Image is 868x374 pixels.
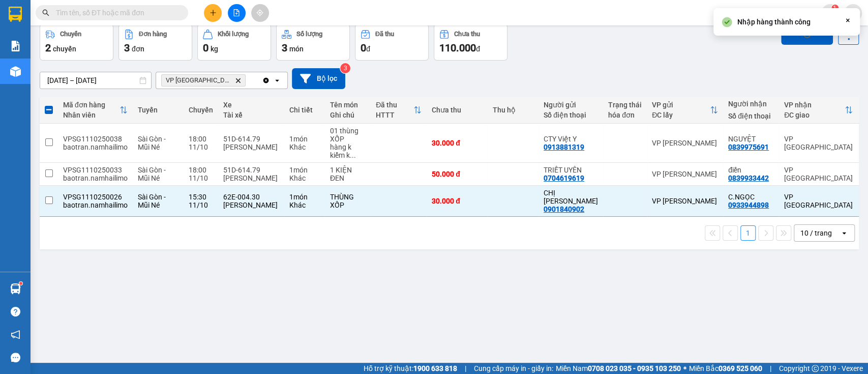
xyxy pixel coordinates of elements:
[289,143,320,151] div: Khác
[432,170,483,178] div: 50.000 đ
[132,45,144,53] span: đơn
[683,366,686,370] span: ⚪️
[63,111,119,119] div: Nhân viên
[197,24,271,61] button: Khối lượng0kg
[42,9,49,16] span: search
[652,101,710,109] div: VP gửi
[728,135,774,143] div: NGUYỆT
[728,100,774,108] div: Người nhận
[330,143,366,159] div: hàng k kiểm k đảm bảo đổ vỡ k chịu trách nhiệm sáng mai khách nhận
[844,16,852,24] svg: Close
[784,101,845,109] div: VP nhận
[770,363,771,374] span: |
[189,166,213,174] div: 18:00
[282,42,287,54] span: 3
[223,101,279,109] div: Xe
[544,205,584,213] div: 0901840902
[812,365,819,372] span: copyright
[289,174,320,182] div: Khác
[652,139,718,147] div: VP [PERSON_NAME]
[273,76,281,84] svg: open
[189,174,213,182] div: 11/10
[439,42,476,54] span: 110.000
[652,170,718,178] div: VP [PERSON_NAME]
[189,135,213,143] div: 18:00
[330,166,366,182] div: 1 KIỆN ĐEN
[556,363,681,374] span: Miền Nam
[11,353,20,362] span: message
[56,7,176,18] input: Tìm tên, số ĐT hoặc mã đơn
[223,135,279,143] div: 51D-614.79
[361,42,366,54] span: 0
[204,4,222,22] button: plus
[223,111,279,119] div: Tài xế
[434,24,507,61] button: Chưa thu110.000đ
[784,135,853,151] div: VP [GEOGRAPHIC_DATA]
[544,166,598,174] div: TRIẾT UYÊN
[218,31,249,38] div: Khối lượng
[779,97,858,124] th: Toggle SortBy
[432,197,483,205] div: 30.000 đ
[737,16,811,27] div: Nhập hàng thành công
[289,201,320,209] div: Khác
[45,42,51,54] span: 2
[63,135,128,143] div: VPSG1110250038
[728,166,774,174] div: điền
[544,101,598,109] div: Người gửi
[161,74,246,87] span: VP chợ Mũi Né, close by backspace
[63,174,128,182] div: baotran.namhailimo
[203,42,208,54] span: 0
[138,166,166,182] span: Sài Gòn - Mũi Né
[476,45,480,53] span: đ
[139,31,167,38] div: Đơn hàng
[63,101,119,109] div: Mã đơn hàng
[493,106,533,114] div: Thu hộ
[355,24,429,61] button: Đã thu0đ
[831,5,839,12] sup: 1
[719,364,762,372] strong: 0369 525 060
[276,24,350,61] button: Số lượng3món
[376,101,413,109] div: Đã thu
[189,193,213,201] div: 15:30
[289,135,320,143] div: 1 món
[364,363,457,374] span: Hỗ trợ kỹ thuật:
[10,66,21,77] img: warehouse-icon
[223,201,279,209] div: [PERSON_NAME]
[40,72,151,89] input: Select a date range.
[371,97,427,124] th: Toggle SortBy
[289,106,320,114] div: Chi tiết
[330,127,366,143] div: 01 thùng XỐP
[223,174,279,182] div: [PERSON_NAME]
[689,363,762,374] span: Miền Bắc
[289,166,320,174] div: 1 món
[740,225,756,241] button: 1
[9,7,22,22] img: logo-vxr
[228,4,246,22] button: file-add
[413,364,457,372] strong: 1900 633 818
[608,101,642,109] div: Trạng thái
[289,45,304,53] span: món
[840,229,848,237] svg: open
[784,193,853,209] div: VP [GEOGRAPHIC_DATA]
[739,6,821,19] span: tunhu.namhailimo
[63,166,128,174] div: VPSG1110250033
[728,193,774,201] div: C.NGỌC
[652,111,710,119] div: ĐC lấy
[544,143,584,151] div: 0913881319
[728,174,769,182] div: 0839933442
[296,31,322,38] div: Số lượng
[262,76,270,84] svg: Clear all
[223,193,279,201] div: 62E-004.30
[376,111,413,119] div: HTTT
[223,143,279,151] div: [PERSON_NAME]
[63,143,128,151] div: baotran.namhailimo
[330,193,366,209] div: THÙNG XỐP
[544,111,598,119] div: Số điện thoại
[138,193,166,209] span: Sài Gòn - Mũi Né
[350,151,356,159] span: ...
[647,97,723,124] th: Toggle SortBy
[138,135,166,151] span: Sài Gòn - Mũi Né
[223,166,279,174] div: 51D-614.79
[53,45,76,53] span: chuyến
[60,31,81,38] div: Chuyến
